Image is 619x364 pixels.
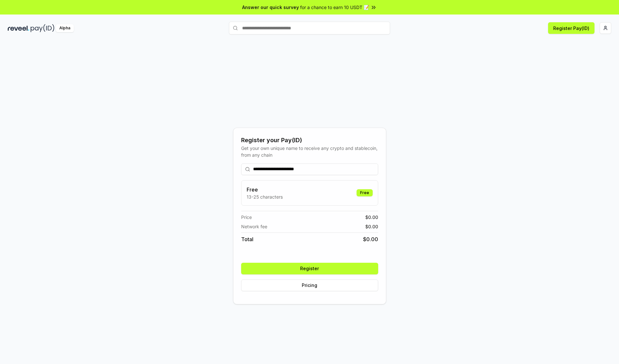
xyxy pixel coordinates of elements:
[548,22,594,34] button: Register Pay(ID)
[241,214,252,221] span: Price
[241,223,267,230] span: Network fee
[363,235,378,243] span: $ 0.00
[56,24,74,32] div: Alpha
[31,24,54,32] img: pay_id
[247,193,283,200] p: 13-25 characters
[242,4,299,11] span: Answer our quick survey
[357,189,373,196] div: Free
[241,136,378,145] div: Register your Pay(ID)
[241,280,378,291] button: Pricing
[365,214,378,221] span: $ 0.00
[365,223,378,230] span: $ 0.00
[8,24,29,32] img: reveel_dark
[241,145,378,158] div: Get your own unique name to receive any crypto and stablecoin, from any chain
[247,186,283,193] h3: Free
[241,235,253,243] span: Total
[300,4,369,11] span: for a chance to earn 10 USDT 📝
[241,263,378,274] button: Register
